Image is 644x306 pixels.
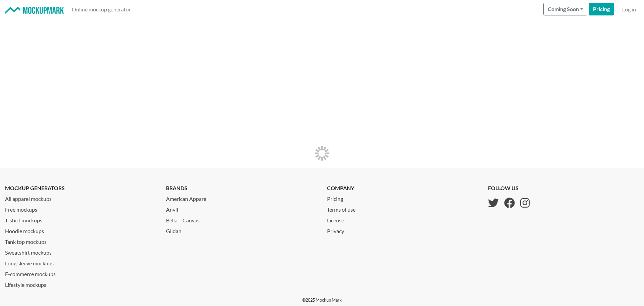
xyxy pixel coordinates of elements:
a: Anvil [166,203,317,214]
a: Privacy [327,224,361,235]
p: follow us [488,184,530,192]
p: company [327,184,361,192]
button: Coming Soon [543,3,587,15]
a: Online mockup generator [69,3,133,16]
p: © 2025 [302,297,342,303]
a: American Apparel [166,192,317,203]
a: Free mockups [5,203,156,214]
a: T-shirt mockups [5,214,156,224]
a: E-commerce mockups [5,267,156,278]
a: Hoodie mockups [5,224,156,235]
a: License [327,214,361,224]
a: Log in [620,3,639,16]
a: Long sleeve mockups [5,257,156,267]
a: Gildan [166,224,317,235]
a: Terms of use [327,203,361,214]
img: Mockup Mark [5,7,64,14]
a: Pricing [589,3,614,15]
a: Sweatshirt mockups [5,246,156,257]
p: brands [166,184,317,192]
a: Pricing [327,192,361,203]
a: Mockup Mark [316,297,342,303]
p: mockup generators [5,184,156,192]
a: Bella + Canvas [166,214,317,224]
a: All apparel mockups [5,192,156,203]
a: Tank top mockups [5,235,156,246]
a: Lifestyle mockups [5,278,156,289]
